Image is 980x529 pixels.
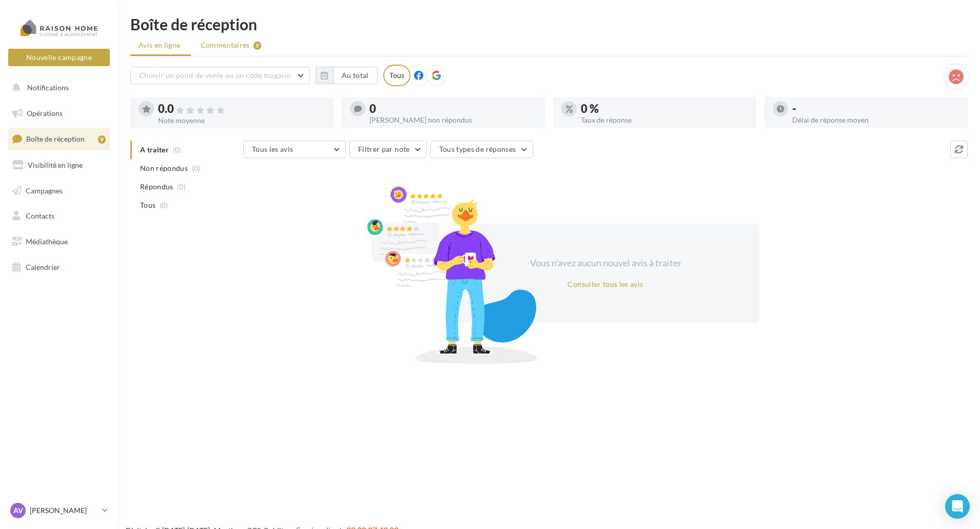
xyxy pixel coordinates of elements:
[517,257,694,270] div: Vous n'avez aucun nouvel avis à traiter
[563,278,647,290] button: Consulter tous les avis
[158,117,325,124] div: Note moyenne
[383,65,410,86] div: Tous
[252,145,293,153] span: Tous les avis
[792,103,959,114] div: -
[26,134,85,143] span: Boîte de réception
[28,161,83,169] span: Visibilité en ligne
[316,67,378,84] button: Au total
[6,154,112,176] a: Visibilité en ligne
[8,49,110,66] button: Nouvelle campagne
[945,494,970,519] div: Open Intercom Messenger
[27,109,63,117] span: Opérations
[201,40,250,50] span: Commentaires
[369,103,537,114] div: 0
[6,77,108,99] button: Notifications
[430,141,533,158] button: Tous types de réponses
[177,183,186,191] span: (0)
[26,186,63,194] span: Campagnes
[8,501,110,520] a: AV [PERSON_NAME]
[6,231,112,252] a: Médiathèque
[581,116,748,124] div: Taux de réponse
[158,103,325,115] div: 0.0
[130,16,968,32] div: Boîte de réception
[139,71,291,80] span: Choisir un point de vente ou un code magasin
[140,200,155,210] span: Tous
[6,257,112,278] a: Calendrier
[6,103,112,124] a: Opérations
[6,128,112,150] a: Boîte de réception9
[98,135,106,144] div: 9
[253,42,261,50] div: 9
[6,180,112,202] a: Campagnes
[369,116,537,124] div: [PERSON_NAME] non répondus
[581,103,748,114] div: 0 %
[160,201,168,209] span: (0)
[333,67,378,84] button: Au total
[792,116,959,124] div: Délai de réponse moyen
[27,83,69,92] span: Notifications
[26,263,60,271] span: Calendrier
[439,145,516,153] span: Tous types de réponses
[243,141,346,158] button: Tous les avis
[13,505,23,516] span: AV
[6,205,112,227] a: Contacts
[26,237,68,246] span: Médiathèque
[192,164,201,172] span: (0)
[140,163,188,173] span: Non répondus
[349,141,427,158] button: Filtrer par note
[140,182,173,192] span: Répondus
[26,211,54,220] span: Contacts
[130,67,310,84] button: Choisir un point de vente ou un code magasin
[30,505,98,516] p: [PERSON_NAME]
